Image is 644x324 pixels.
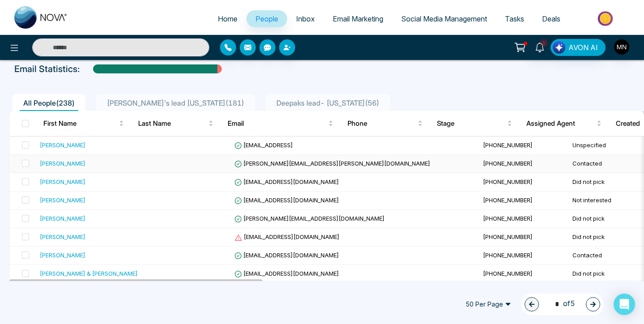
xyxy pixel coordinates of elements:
[234,160,430,167] span: [PERSON_NAME][EMAIL_ADDRESS][PERSON_NAME][DOMAIN_NAME]
[40,214,85,223] div: [PERSON_NAME]
[40,159,85,168] div: [PERSON_NAME]
[347,118,416,129] span: Phone
[324,10,392,27] a: Email Marketing
[287,10,324,27] a: Inbox
[430,111,519,136] th: Stage
[14,62,80,76] p: Email Statistics:
[131,111,220,136] th: Last Name
[483,160,533,167] span: [PHONE_NUMBER]
[437,118,505,129] span: Stage
[519,111,609,136] th: Assigned Agent
[43,118,117,129] span: First Name
[218,14,237,23] span: Home
[551,39,606,56] button: AVON AI
[553,41,565,54] img: Lead Flow
[103,98,248,107] span: [PERSON_NAME]'s lead [US_STATE] ( 181 )
[234,178,339,185] span: [EMAIL_ADDRESS][DOMAIN_NAME]
[483,233,533,240] span: [PHONE_NUMBER]
[234,196,339,204] span: [EMAIL_ADDRESS][DOMAIN_NAME]
[614,39,629,55] img: User Avatar
[496,10,533,27] a: Tasks
[483,215,533,222] span: [PHONE_NUMBER]
[401,14,487,23] span: Social Media Management
[234,233,339,240] span: [EMAIL_ADDRESS][DOMAIN_NAME]
[483,252,533,259] span: [PHONE_NUMBER]
[483,196,533,204] span: [PHONE_NUMBER]
[220,111,340,136] th: Email
[333,14,383,23] span: Email Marketing
[505,14,524,23] span: Tasks
[529,39,551,55] a: 1
[40,177,85,186] div: [PERSON_NAME]
[234,270,339,277] span: [EMAIL_ADDRESS][DOMAIN_NAME]
[273,98,383,107] span: Deepaks lead- [US_STATE] ( 56 )
[340,111,430,136] th: Phone
[255,14,278,23] span: People
[20,98,78,107] span: All People ( 238 )
[483,141,533,149] span: [PHONE_NUMBER]
[14,6,68,29] img: Nova CRM Logo
[542,14,560,23] span: Deals
[614,294,635,315] div: Open Intercom Messenger
[40,141,85,149] div: [PERSON_NAME]
[459,297,517,311] span: 50 Per Page
[483,178,533,185] span: [PHONE_NUMBER]
[40,196,85,205] div: [PERSON_NAME]
[234,215,385,222] span: [PERSON_NAME][EMAIL_ADDRESS][DOMAIN_NAME]
[296,14,315,23] span: Inbox
[228,118,326,129] span: Email
[36,111,131,136] th: First Name
[234,141,293,149] span: [EMAIL_ADDRESS]
[392,10,496,27] a: Social Media Management
[483,270,533,277] span: [PHONE_NUMBER]
[533,10,569,27] a: Deals
[40,269,138,278] div: [PERSON_NAME] & [PERSON_NAME]
[138,118,207,129] span: Last Name
[568,42,598,53] span: AVON AI
[40,251,85,260] div: [PERSON_NAME]
[540,39,548,47] span: 1
[234,252,339,259] span: [EMAIL_ADDRESS][DOMAIN_NAME]
[246,10,287,27] a: People
[209,10,246,27] a: Home
[550,298,575,310] span: of 5
[574,9,639,29] img: Market-place.gif
[526,118,595,129] span: Assigned Agent
[40,232,85,241] div: [PERSON_NAME]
